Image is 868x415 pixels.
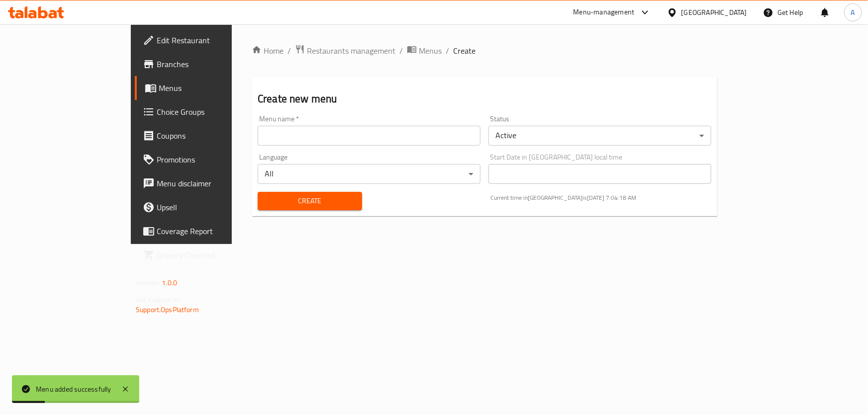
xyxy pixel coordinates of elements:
[446,45,449,57] li: /
[453,45,476,57] span: Create
[488,126,711,146] div: Active
[136,276,160,289] span: Version:
[135,52,276,76] a: Branches
[157,130,268,142] span: Coupons
[162,276,177,289] span: 1.0.0
[157,249,268,261] span: Grocery Checklist
[258,126,481,146] input: Please enter Menu name
[258,91,711,106] h2: Create new menu
[295,44,395,57] a: Restaurants management
[851,7,855,18] span: A
[157,201,268,213] span: Upsell
[681,7,747,18] div: [GEOGRAPHIC_DATA]
[159,82,268,94] span: Menus
[135,28,276,52] a: Edit Restaurant
[135,100,276,124] a: Choice Groups
[157,177,268,189] span: Menu disclaimer
[288,45,291,57] li: /
[419,45,442,57] span: Menus
[157,225,268,237] span: Coverage Report
[399,45,403,57] li: /
[135,148,276,171] a: Promotions
[135,124,276,148] a: Coupons
[258,192,362,210] button: Create
[252,44,717,57] nav: breadcrumb
[136,303,199,316] a: Support.OpsPlatform
[407,44,442,57] a: Menus
[136,293,182,306] span: Get support on:
[307,45,395,57] span: Restaurants management
[490,193,711,202] p: Current time in [GEOGRAPHIC_DATA] is [DATE] 7:04:18 AM
[135,76,276,100] a: Menus
[135,171,276,195] a: Menu disclaimer
[135,219,276,243] a: Coverage Report
[157,106,268,118] span: Choice Groups
[135,243,276,267] a: Grocery Checklist
[135,195,276,219] a: Upsell
[258,164,481,184] div: All
[574,6,635,18] div: Menu-management
[157,34,268,46] span: Edit Restaurant
[157,154,268,166] span: Promotions
[157,58,268,70] span: Branches
[266,195,354,207] span: Create
[36,384,111,395] div: Menu added successfully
